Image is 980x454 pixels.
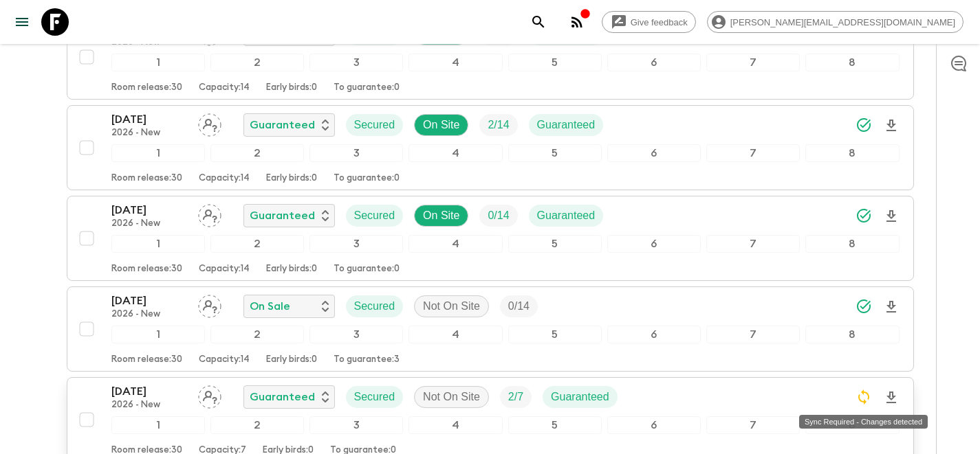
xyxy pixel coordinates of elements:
svg: Download Onboarding [883,208,900,225]
p: Guaranteed [250,207,315,224]
p: Early birds: 0 [266,264,317,275]
div: 5 [508,54,602,71]
p: Not On Site [423,389,480,405]
p: [DATE] [111,383,187,400]
p: Secured [354,298,395,315]
p: On Sale [250,298,290,315]
p: Guaranteed [250,117,315,133]
div: Secured [346,295,404,317]
div: 4 [409,416,502,434]
p: To guarantee: 0 [334,264,400,275]
p: Room release: 30 [111,173,182,184]
p: Room release: 30 [111,264,182,275]
button: menu [8,8,36,36]
p: Room release: 30 [111,82,182,93]
div: 5 [508,235,602,253]
div: 8 [805,144,899,162]
div: 1 [111,235,205,253]
p: Early birds: 0 [266,354,317,365]
svg: Synced Successfully [856,117,872,133]
span: [PERSON_NAME][EMAIL_ADDRESS][DOMAIN_NAME] [723,17,963,27]
p: [DATE] [111,111,187,128]
div: Trip Fill [479,205,517,227]
svg: Download Onboarding [883,299,900,315]
div: On Site [414,205,468,227]
div: 2 [210,235,304,253]
p: 2026 - New [111,309,187,320]
span: Assign pack leader [198,208,221,219]
button: [DATE]2026 - NewAssign pack leaderOn SaleSecuredNot On SiteTrip Fill12345678Room release:30Capaci... [67,286,914,372]
div: 1 [111,416,205,434]
div: 4 [409,235,502,253]
p: Guaranteed [250,389,315,405]
div: 8 [805,235,899,253]
div: 3 [309,326,403,343]
div: 6 [607,144,701,162]
p: Room release: 30 [111,354,182,365]
button: [DATE]2026 - NewAssign pack leaderGuaranteedSecuredOn SiteTrip FillGuaranteed12345678Room release... [67,196,914,281]
p: 0 / 14 [508,298,530,315]
div: Secured [346,205,404,227]
p: Capacity: 14 [199,173,250,184]
p: On Site [423,207,459,224]
div: 4 [409,54,502,71]
p: 2026 - New [111,128,187,139]
p: To guarantee: 3 [334,354,400,365]
p: [DATE] [111,202,187,218]
div: Trip Fill [500,295,538,317]
button: [DATE]2026 - NewAssign pack leaderGuaranteedSecuredOn SiteTrip FillGuaranteed12345678Room release... [67,105,914,190]
p: Guaranteed [537,117,596,133]
p: [DATE] [111,293,187,309]
p: 2026 - New [111,400,187,411]
p: 2 / 14 [488,117,509,133]
div: 7 [706,416,800,434]
div: Trip Fill [500,386,532,408]
div: 5 [508,326,602,343]
p: Capacity: 14 [199,354,250,365]
p: Secured [354,117,395,133]
p: 0 / 14 [488,207,509,224]
div: 6 [607,235,701,253]
svg: Synced Successfully [856,298,872,315]
span: Assign pack leader [198,389,221,400]
span: Give feedback [623,17,695,27]
p: Capacity: 14 [199,82,250,93]
div: Sync Required - Changes detected [799,415,928,429]
div: 8 [805,326,899,343]
div: 2 [210,416,304,434]
div: 6 [607,54,701,71]
p: Secured [354,207,395,224]
div: 7 [706,144,800,162]
div: 3 [309,144,403,162]
div: 7 [706,235,800,253]
button: [DATE]2026 - NewAssign pack leaderGuaranteedSecuredOn SiteTrip FillGuaranteed12345678Room release... [67,14,914,100]
div: 1 [111,326,205,343]
div: 6 [607,416,701,434]
p: Guaranteed [537,207,596,224]
p: Capacity: 14 [199,264,250,275]
div: Secured [346,114,404,136]
div: 4 [409,144,502,162]
p: Secured [354,389,395,405]
div: 3 [309,235,403,253]
div: 8 [805,54,899,71]
div: On Site [414,114,468,136]
div: 2 [210,144,304,162]
div: 7 [706,54,800,71]
p: Guaranteed [551,389,609,405]
div: 2 [210,54,304,71]
div: 1 [111,144,205,162]
div: Not On Site [414,295,489,317]
div: 1 [111,54,205,71]
p: 2 / 7 [508,389,523,405]
div: 7 [706,326,800,343]
svg: Download Onboarding [883,389,900,406]
p: To guarantee: 0 [334,173,400,184]
svg: Download Onboarding [883,117,900,134]
div: 2 [210,326,304,343]
div: 3 [309,416,403,434]
div: Secured [346,386,404,408]
span: Assign pack leader [198,299,221,310]
div: 5 [508,144,602,162]
svg: Sync Required - Changes detected [856,389,872,405]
